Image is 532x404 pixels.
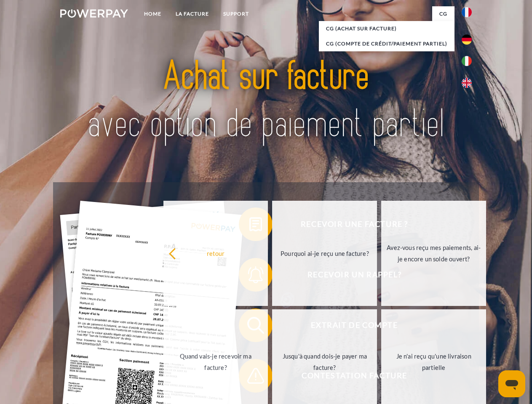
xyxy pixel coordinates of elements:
[137,6,168,21] a: Home
[168,6,216,21] a: LA FACTURE
[462,56,472,66] img: it
[168,351,263,373] div: Quand vais-je recevoir ma facture?
[462,7,472,17] img: fr
[432,6,454,21] a: CG
[462,78,472,88] img: en
[319,36,454,51] a: CG (Compte de crédit/paiement partiel)
[60,9,128,18] img: logo-powerpay-white.svg
[386,351,481,373] div: Je n'ai reçu qu'une livraison partielle
[381,201,486,306] a: Avez-vous reçu mes paiements, ai-je encore un solde ouvert?
[216,6,256,21] a: Support
[498,370,525,397] iframe: Bouton de lancement de la fenêtre de messagerie
[277,247,372,259] div: Pourquoi ai-je reçu une facture?
[277,351,372,373] div: Jusqu'à quand dois-je payer ma facture?
[386,242,481,265] div: Avez-vous reçu mes paiements, ai-je encore un solde ouvert?
[168,247,263,259] div: retour
[319,21,454,36] a: CG (achat sur facture)
[80,40,452,161] img: title-powerpay_fr.svg
[462,35,472,45] img: de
